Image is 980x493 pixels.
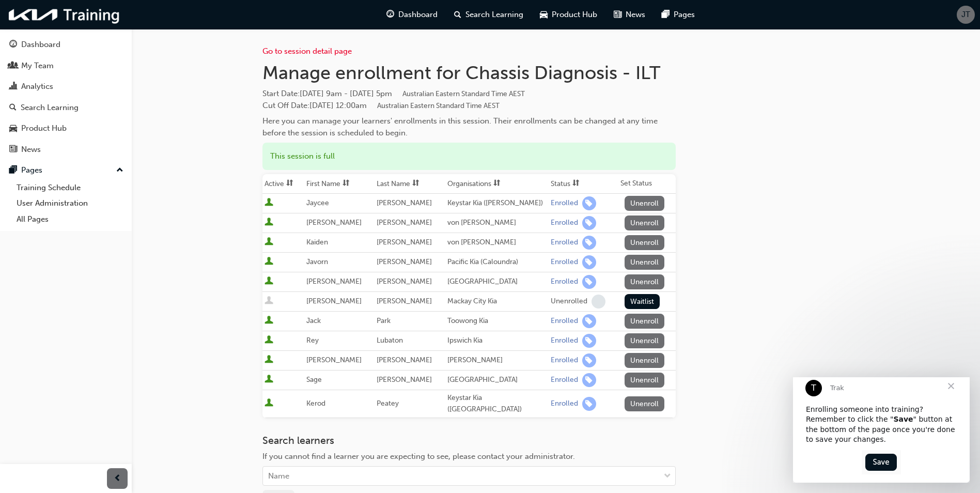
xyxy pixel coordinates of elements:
button: Unenroll [625,274,665,289]
button: JT [957,6,975,24]
div: Name [268,470,289,482]
img: kia-training [5,4,124,25]
div: This session is full [262,143,676,170]
span: User is active [265,355,273,365]
button: Unenroll [625,255,665,270]
span: [PERSON_NAME] [306,356,362,364]
span: car-icon [540,8,548,21]
span: learningRecordVerb_ENROLL-icon [582,334,596,348]
span: User is active [265,257,273,267]
div: Enrolled [551,336,578,346]
a: User Administration [12,195,128,211]
span: learningRecordVerb_ENROLL-icon [582,353,596,367]
span: JT [961,9,970,21]
span: Sage [306,375,322,384]
span: [DATE] 9am - [DATE] 5pm [300,89,525,98]
span: Kerod [306,399,325,408]
span: Jack [306,316,321,325]
span: If you cannot find a learner you are expecting to see, please contact your administrator. [262,452,575,461]
span: search-icon [9,103,17,113]
span: Kaiden [306,238,328,246]
th: Toggle SortBy [549,174,618,194]
div: Enrolled [551,257,578,267]
span: User is active [265,237,273,248]
div: Here you can manage your learners' enrollments in this session. Their enrollments can be changed ... [262,115,676,138]
span: User is active [265,218,273,228]
div: Enrolled [551,316,578,326]
div: Product Hub [21,122,67,134]
span: learningRecordVerb_ENROLL-icon [582,216,596,230]
span: Lubaton [377,336,403,345]
a: Go to session detail page [262,47,352,56]
button: Unenroll [625,353,665,368]
div: Enrolled [551,198,578,208]
button: Unenroll [625,333,665,348]
span: User is active [265,398,273,409]
th: Toggle SortBy [304,174,375,194]
div: Enrolled [551,399,578,409]
a: Dashboard [4,35,128,54]
span: Search Learning [465,9,523,21]
span: learningRecordVerb_ENROLL-icon [582,196,596,210]
a: My Team [4,56,128,75]
button: Waitlist [625,294,660,309]
span: Cut Off Date : [DATE] 12:00am [262,101,500,110]
span: sorting-icon [572,179,580,188]
div: von [PERSON_NAME] [447,217,547,229]
a: Search Learning [4,98,128,117]
span: Park [377,316,391,325]
span: Australian Eastern Standard Time AEST [402,89,525,98]
span: people-icon [9,61,17,71]
a: Analytics [4,77,128,96]
span: guage-icon [386,8,394,21]
span: guage-icon [9,40,17,50]
a: search-iconSearch Learning [446,4,532,25]
span: Rey [306,336,319,345]
span: learningRecordVerb_ENROLL-icon [582,397,596,411]
div: Enrolled [551,356,578,365]
span: Dashboard [398,9,438,21]
span: learningRecordVerb_ENROLL-icon [582,314,596,328]
div: Enrolled [551,375,578,385]
h1: Manage enrollment for Chassis Diagnosis - ILT [262,61,676,84]
div: Pacific Kia (Caloundra) [447,256,547,268]
span: Start Date : [262,88,676,100]
span: [PERSON_NAME] [306,277,362,286]
span: learningRecordVerb_ENROLL-icon [582,373,596,387]
span: Javorn [306,257,328,266]
button: Unenroll [625,373,665,388]
div: [GEOGRAPHIC_DATA] [447,374,547,386]
div: Dashboard [21,39,60,51]
span: [PERSON_NAME] [377,198,432,207]
div: News [21,144,41,156]
span: learningRecordVerb_NONE-icon [592,295,605,309]
span: Product Hub [552,9,597,21]
span: sorting-icon [286,179,293,188]
span: news-icon [9,145,17,155]
th: Set Status [618,174,676,194]
span: User is active [265,276,273,287]
div: Pages [21,164,42,176]
div: [GEOGRAPHIC_DATA] [447,276,547,288]
span: User is inactive [265,296,273,306]
span: Peatey [377,399,399,408]
b: Save [100,38,120,46]
th: Toggle SortBy [445,174,549,194]
div: [PERSON_NAME] [447,355,547,366]
div: von [PERSON_NAME] [447,237,547,249]
span: sorting-icon [412,179,419,188]
button: DashboardMy TeamAnalyticsSearch LearningProduct HubNews [4,33,128,161]
span: [PERSON_NAME] [377,356,432,364]
span: [PERSON_NAME] [306,297,362,305]
iframe: Intercom live chat message [793,377,970,483]
div: Toowong Kia [447,315,547,327]
div: Enrolled [551,277,578,287]
span: chart-icon [9,82,17,91]
a: news-iconNews [605,4,654,25]
span: pages-icon [9,166,17,175]
span: [PERSON_NAME] [377,238,432,246]
span: learningRecordVerb_ENROLL-icon [582,255,596,269]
